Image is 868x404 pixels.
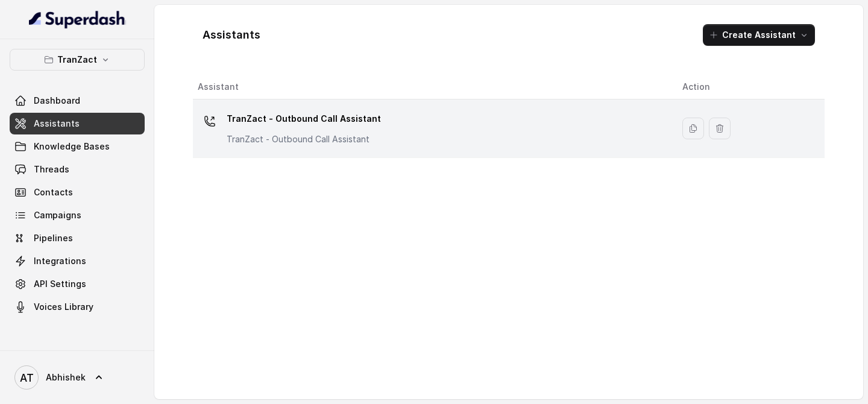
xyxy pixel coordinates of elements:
button: Create Assistant [703,24,815,46]
img: light.svg [29,10,126,29]
span: Assistants [34,118,80,130]
th: Assistant [193,75,673,99]
p: TranZact - Outbound Call Assistant [227,133,381,145]
p: TranZact - Outbound Call Assistant [227,109,381,128]
span: Abhishek [46,371,86,383]
a: Voices Library [10,296,145,318]
a: Assistants [10,113,145,134]
a: Integrations [10,250,145,272]
a: Contacts [10,181,145,203]
a: Dashboard [10,90,145,112]
a: Knowledge Bases [10,136,145,157]
span: Voices Library [34,301,93,313]
span: Knowledge Bases [34,140,110,153]
span: Threads [34,163,69,175]
text: AT [20,371,34,384]
span: Pipelines [34,232,73,244]
a: Pipelines [10,227,145,249]
a: API Settings [10,273,145,295]
button: TranZact [10,49,145,71]
span: Contacts [34,186,73,198]
span: API Settings [34,278,86,290]
a: Abhishek [10,361,145,394]
a: Campaigns [10,204,145,226]
span: Dashboard [34,95,80,107]
h1: Assistants [203,25,260,45]
span: Integrations [34,255,86,267]
a: Threads [10,159,145,180]
p: TranZact [57,52,97,67]
th: Action [673,75,825,99]
span: Campaigns [34,209,81,221]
